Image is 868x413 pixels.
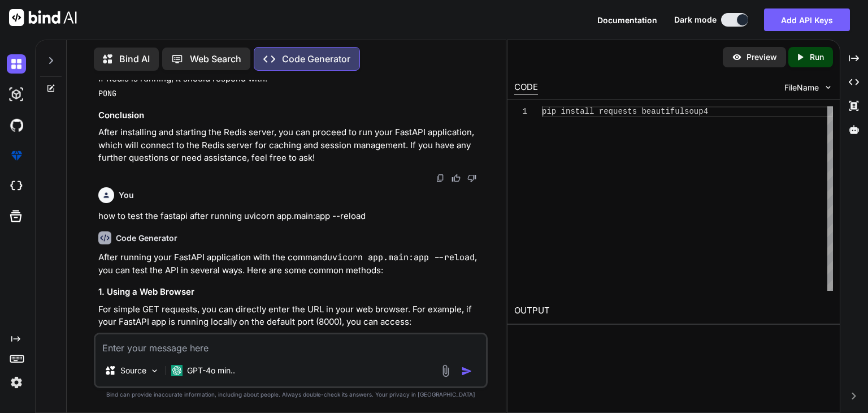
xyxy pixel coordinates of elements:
[98,303,485,329] p: For simple GET requests, you can directly enter the URL in your web browser. For example, if your...
[94,390,488,399] p: Bind can provide inaccurate information, including about people. Always double-check its answers....
[98,88,116,98] code: PONG
[507,298,840,324] h2: OUTPUT
[98,210,485,223] p: how to test the fastapi after running uvicorn app.main:app --reload
[436,174,445,183] img: copy
[98,251,485,277] p: After running your FastAPI application with the command , you can test the API in several ways. H...
[461,365,472,377] img: icon
[190,52,241,66] p: Web Search
[7,85,26,104] img: darkAi-studio
[810,51,824,63] p: Run
[823,83,833,92] img: chevron down
[98,109,485,122] h3: Conclusion
[98,286,485,299] h3: 1. Using a Web Browser
[119,52,150,66] p: Bind AI
[747,51,777,63] p: Preview
[439,364,452,377] img: attachment
[7,373,26,392] img: settings
[514,106,527,117] div: 1
[9,9,77,26] img: Bind AI
[107,331,485,382] li: :
[7,54,26,74] img: darkChat
[120,365,146,376] p: Source
[764,8,850,31] button: Add API Keys
[7,115,26,135] img: githubDark
[171,365,183,376] img: GPT-4o mini
[467,174,476,183] img: dislike
[150,366,159,376] img: Pick Models
[7,177,26,196] img: cloudideIcon
[187,365,235,376] p: GPT-4o min..
[7,146,26,165] img: premium
[282,52,350,66] p: Code Generator
[674,14,717,25] span: Dark mode
[542,107,708,116] span: pip install requests beautifulsoup4
[597,15,657,25] span: Documentation
[119,190,134,201] h6: You
[452,174,461,183] img: like
[597,14,657,26] button: Documentation
[116,233,177,244] h6: Code Generator
[107,332,188,342] strong: API Documentation
[327,252,475,263] code: uvicorn app.main:app --reload
[732,52,742,62] img: preview
[98,126,485,165] p: After installing and starting the Redis server, you can proceed to run your FastAPI application, ...
[514,81,538,94] div: CODE
[784,82,819,93] span: FileName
